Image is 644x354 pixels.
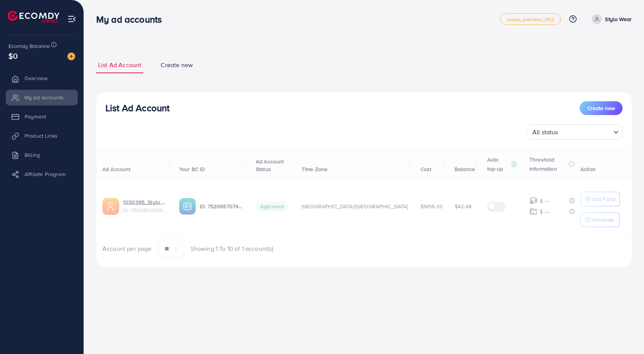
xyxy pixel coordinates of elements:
[507,17,555,22] span: metap_pakistan_002
[67,15,76,23] img: menu
[560,125,610,138] input: Search for option
[587,104,615,112] span: Create new
[96,14,168,25] h3: My ad accounts
[8,42,50,50] span: Ecomdy Balance
[500,13,561,25] a: metap_pakistan_002
[527,124,623,140] div: Search for option
[8,11,59,23] img: logo
[589,14,632,24] a: Stylo Wear
[605,15,632,24] p: Stylo Wear
[8,50,18,61] span: $0
[580,101,623,115] button: Create new
[531,127,560,138] span: All status
[161,61,193,69] span: Create new
[105,102,169,114] h3: List Ad Account
[98,61,141,69] span: List Ad Account
[67,53,75,60] img: image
